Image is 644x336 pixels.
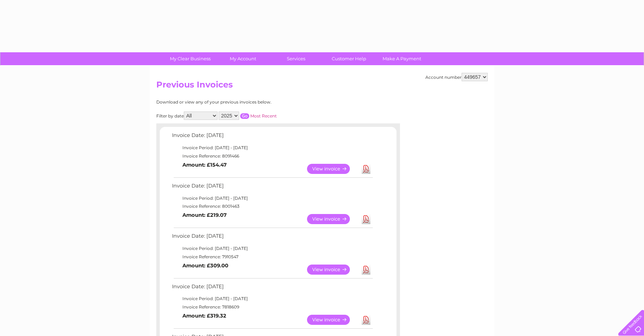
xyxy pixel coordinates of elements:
[170,144,374,152] td: Invoice Period: [DATE] - [DATE]
[170,194,374,203] td: Invoice Period: [DATE] - [DATE]
[307,214,358,224] a: View
[182,262,228,269] b: Amount: £309.00
[307,265,358,275] a: View
[362,164,370,174] a: Download
[170,231,374,244] td: Invoice Date: [DATE]
[307,315,358,325] a: View
[170,181,374,194] td: Invoice Date: [DATE]
[170,282,374,295] td: Invoice Date: [DATE]
[156,80,488,93] h2: Previous Invoices
[267,52,325,65] a: Services
[362,214,370,224] a: Download
[170,131,374,144] td: Invoice Date: [DATE]
[320,52,378,65] a: Customer Help
[156,100,339,105] div: Download or view any of your previous invoices below.
[170,244,374,253] td: Invoice Period: [DATE] - [DATE]
[182,212,227,218] b: Amount: £219.07
[214,52,272,65] a: My Account
[170,295,374,303] td: Invoice Period: [DATE] - [DATE]
[170,152,374,160] td: Invoice Reference: 8091466
[162,52,219,65] a: My Clear Business
[182,162,227,168] b: Amount: £154.47
[170,202,374,211] td: Invoice Reference: 8001463
[362,265,370,275] a: Download
[307,164,358,174] a: View
[170,303,374,311] td: Invoice Reference: 7818609
[425,73,488,81] div: Account number
[373,52,431,65] a: Make A Payment
[250,113,277,119] a: Most Recent
[362,315,370,325] a: Download
[170,253,374,261] td: Invoice Reference: 7910547
[182,313,226,319] b: Amount: £319.32
[156,112,339,120] div: Filter by date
